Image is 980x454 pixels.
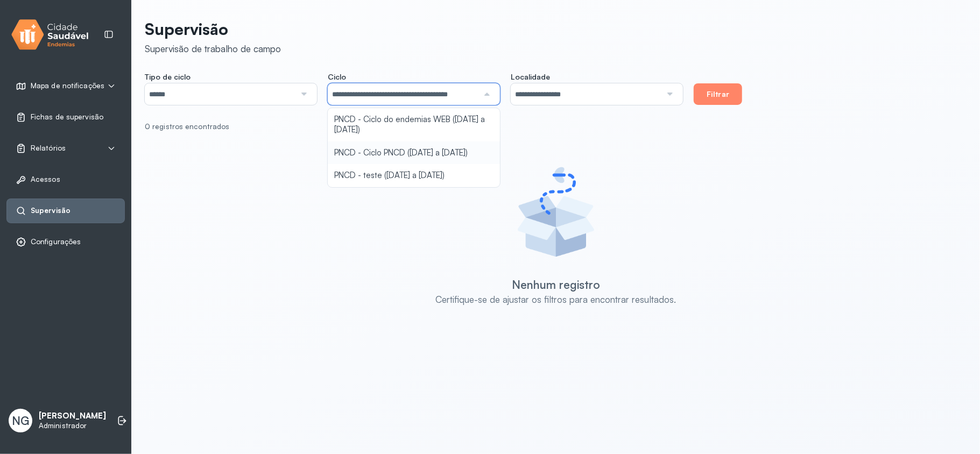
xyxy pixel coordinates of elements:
[512,278,600,292] div: Nenhum registro
[328,108,500,141] li: PNCD - Ciclo do endemias WEB ([DATE] a [DATE])
[31,175,60,184] span: Acessos
[31,112,103,122] span: Fichas de supervisão
[328,72,346,82] span: Ciclo
[694,83,742,105] button: Filtrar
[328,141,500,165] li: PNCD - Ciclo PNCD ([DATE] a [DATE])
[16,112,116,123] a: Fichas de supervisão
[145,122,958,131] div: 0 registros encontrados
[16,205,116,216] a: Supervisão
[39,421,106,430] p: Administrador
[31,237,81,246] span: Configurações
[145,19,281,39] p: Supervisão
[11,17,89,52] img: logo.svg
[16,237,116,247] a: Configurações
[39,411,106,421] p: [PERSON_NAME]
[12,414,29,428] span: NG
[507,164,604,260] img: Imagem de Empty State
[436,294,676,305] div: Certifique-se de ajustar os filtros para encontrar resultados.
[145,43,281,54] div: Supervisão de trabalho de campo
[16,174,116,185] a: Acessos
[328,164,500,187] li: PNCD - teste ([DATE] a [DATE])
[145,72,191,82] span: Tipo de ciclo
[31,206,70,215] span: Supervisão
[511,72,550,82] span: Localidade
[31,81,104,90] span: Mapa de notificações
[31,144,66,153] span: Relatórios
